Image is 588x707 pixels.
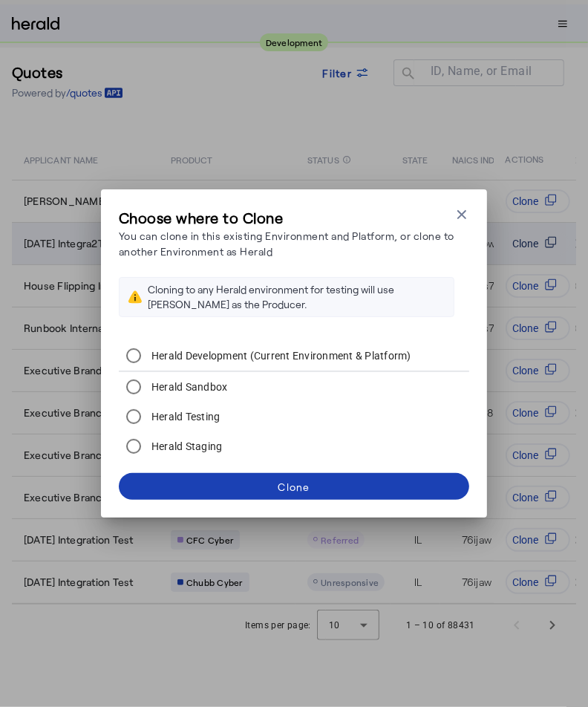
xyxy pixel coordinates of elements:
label: Herald Development (Current Environment & Platform) [148,348,411,363]
label: Herald Testing [148,409,220,424]
label: Herald Sandbox [148,379,228,394]
div: Clone [278,479,310,495]
div: Cloning to any Herald environment for testing will use [PERSON_NAME] as the Producer. [148,282,445,312]
button: Clone [119,473,469,500]
h3: Choose where to Clone [119,207,454,228]
label: Herald Staging [148,439,223,454]
p: You can clone in this existing Environment and Platform, or clone to another Environment as Herald [119,228,454,259]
